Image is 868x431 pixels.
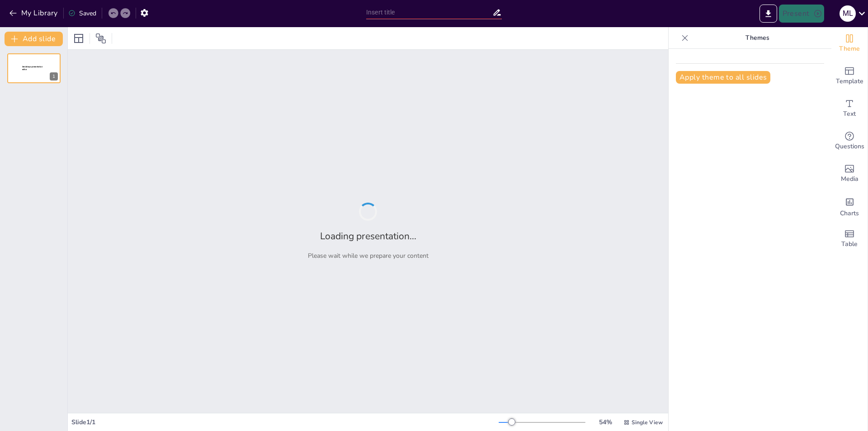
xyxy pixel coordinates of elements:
span: Charts [840,208,859,218]
button: My Library [7,6,61,20]
div: Add charts and graphs [831,190,868,223]
button: M L [840,5,856,23]
button: Export to PowerPoint [759,5,777,23]
div: M L [840,5,856,22]
div: 1 [7,53,61,83]
div: 54 % [594,418,616,426]
span: Questions [835,142,864,152]
p: Themes [692,27,822,49]
button: Apply theme to all slides [676,71,770,84]
span: Single View [632,419,663,426]
h2: Loading presentation... [320,230,416,242]
div: Saved [68,9,96,18]
div: Add ready made slides [831,60,868,92]
span: Theme [839,44,860,54]
span: Media [841,174,859,184]
span: Sendsteps presentation editor [22,66,42,71]
span: Template [836,76,863,86]
input: Insert title [366,6,492,19]
div: Get real-time input from your audience [831,125,868,157]
button: Present [779,5,824,23]
button: Add slide [5,32,63,46]
div: Slide 1 / 1 [71,418,499,426]
div: Layout [71,31,86,46]
div: 1 [50,72,58,81]
span: Text [843,109,856,119]
div: Add images, graphics, shapes or video [831,157,868,190]
div: Add a table [831,223,868,255]
div: Add text boxes [831,92,868,125]
span: Table [841,239,858,249]
div: Change the overall theme [831,27,868,60]
span: Position [95,33,106,44]
p: Please wait while we prepare your content [308,251,429,260]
